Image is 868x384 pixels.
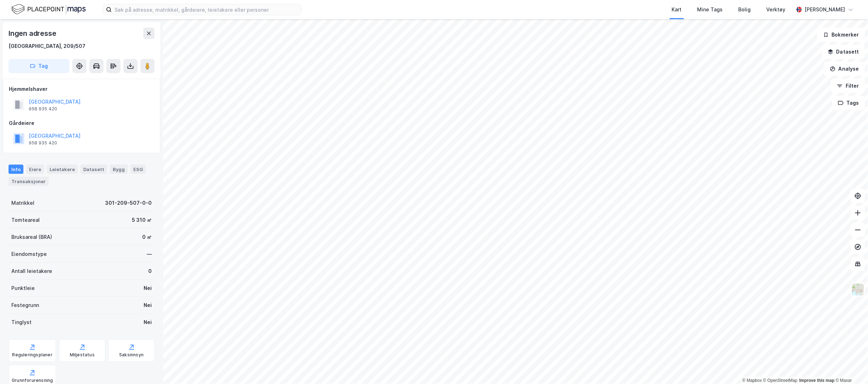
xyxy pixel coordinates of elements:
[144,301,152,309] div: Nei
[26,165,44,174] div: Eiere
[148,267,152,275] div: 0
[9,59,69,73] button: Tag
[29,106,57,112] div: 958 935 420
[11,318,32,327] div: Tinglyst
[800,378,835,383] a: Improve this map
[742,378,762,383] a: Mapbox
[739,5,751,14] div: Bolig
[144,284,152,292] div: Nei
[147,250,152,258] div: —
[119,352,144,358] div: Saksinnsyn
[11,3,86,16] img: logo.f888ab2527a4732fd821a326f86c7f29.svg
[11,284,35,292] div: Punktleie
[11,216,40,224] div: Tomteareal
[697,5,723,14] div: Mine Tags
[47,165,78,174] div: Leietakere
[9,119,154,127] div: Gårdeiere
[851,283,865,296] img: Z
[12,378,53,383] div: Grunnforurensning
[12,352,52,358] div: Reguleringsplaner
[112,4,301,15] input: Søk på adresse, matrikkel, gårdeiere, leietakere eller personer
[805,5,845,14] div: [PERSON_NAME]
[824,62,865,76] button: Analyse
[831,79,865,93] button: Filter
[11,250,47,258] div: Eiendomstype
[9,177,49,186] div: Transaksjoner
[9,28,57,39] div: Ingen adresse
[9,85,154,93] div: Hjemmelshaver
[130,165,146,174] div: ESG
[11,233,52,241] div: Bruksareal (BRA)
[822,45,865,59] button: Datasett
[767,5,786,14] div: Verktøy
[142,233,152,241] div: 0 ㎡
[11,199,34,207] div: Matrikkel
[817,28,865,42] button: Bokmerker
[9,42,85,50] div: [GEOGRAPHIC_DATA], 209/507
[70,352,95,358] div: Miljøstatus
[144,318,152,327] div: Nei
[832,96,865,110] button: Tags
[833,350,868,384] iframe: Chat Widget
[763,378,798,383] a: OpenStreetMap
[80,165,107,174] div: Datasett
[11,267,52,275] div: Antall leietakere
[29,140,57,146] div: 958 935 420
[9,165,23,174] div: Info
[833,350,868,384] div: Kontrollprogram for chat
[132,216,152,224] div: 5 310 ㎡
[110,165,128,174] div: Bygg
[11,301,39,309] div: Festegrunn
[672,5,682,14] div: Kart
[105,199,152,207] div: 301-209-507-0-0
